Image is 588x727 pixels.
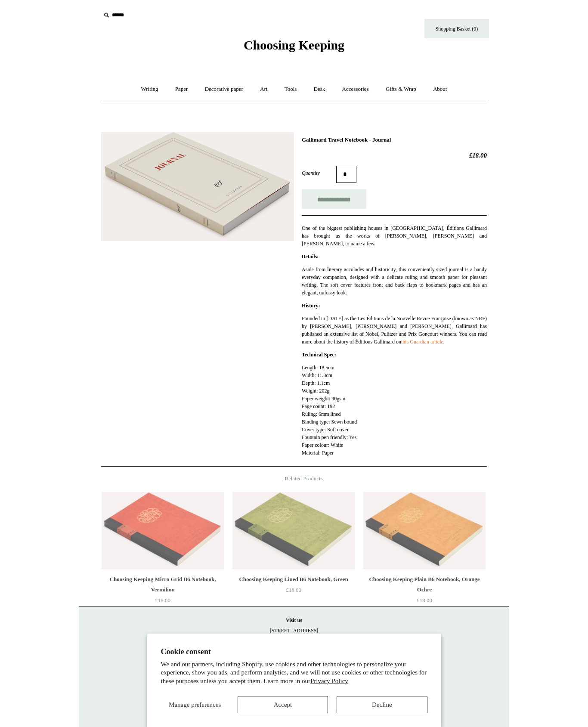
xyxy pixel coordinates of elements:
[252,78,275,101] a: Art
[232,492,355,569] img: Choosing Keeping Lined B6 Notebook, Green
[102,574,224,609] a: Choosing Keeping Micro Grid B6 Notebook, Vermilion £18.00
[302,169,336,177] label: Quantity
[238,696,328,713] button: Accept
[167,78,196,101] a: Paper
[102,492,224,569] a: Choosing Keeping Micro Grid B6 Notebook, Vermilion Choosing Keeping Micro Grid B6 Notebook, Vermi...
[334,78,377,101] a: Accessories
[302,266,487,297] p: Aside from literary accolades and historicity, this conveniently sized journal is a handy everyda...
[302,364,487,457] p: Length: 18.5cm Width: 11.8cm Depth: 1.1cm Weight: 202g Paper weight: 90gsm Page count: 192 Ruling...
[302,152,487,159] h2: £18.00
[363,492,486,569] img: Choosing Keeping Plain B6 Notebook, Orange Ochre
[363,574,486,609] a: Choosing Keeping Plain B6 Notebook, Orange Ochre £18.00
[302,136,487,143] h1: Gallimard Travel Notebook - Journal
[79,475,509,482] h4: Related Products
[104,574,222,595] div: Choosing Keeping Micro Grid B6 Notebook, Vermilion
[161,660,427,686] p: We and our partners, including Shopify, use cookies and other technologies to personalize your ex...
[244,38,344,52] span: Choosing Keeping
[363,492,486,569] a: Choosing Keeping Plain B6 Notebook, Orange Ochre Choosing Keeping Plain B6 Notebook, Orange Ochre
[302,352,336,358] strong: Technical Spec:
[155,597,170,603] span: £18.00
[365,574,483,595] div: Choosing Keeping Plain B6 Notebook, Orange Ochre
[310,678,348,684] a: Privacy Policy
[232,574,355,609] a: Choosing Keeping Lined B6 Notebook, Green £18.00
[133,78,166,101] a: Writing
[302,254,319,260] strong: Details:
[87,615,501,687] p: [STREET_ADDRESS] London WC2H 9NS [DATE] - [DATE] 10:30am to 5:30pm [DATE] 10.30am to 6pm [DATE] 1...
[302,315,487,346] p: Founded in [DATE] as the Les Éditions de la Nouvelle Revue Française (known as NRF) by [PERSON_NA...
[302,303,320,309] strong: History:
[424,19,489,38] a: Shopping Basket (0)
[286,617,302,623] strong: Visit us
[244,45,344,51] a: Choosing Keeping
[235,574,353,585] div: Choosing Keeping Lined B6 Notebook, Green
[101,132,294,241] img: Gallimard Travel Notebook - Journal
[232,492,355,569] a: Choosing Keeping Lined B6 Notebook, Green Choosing Keeping Lined B6 Notebook, Green
[161,696,229,713] button: Manage preferences
[197,78,251,101] a: Decorative paper
[417,597,432,603] span: £18.00
[286,587,301,593] span: £18.00
[401,339,443,345] a: this Guardian article
[169,701,221,708] span: Manage preferences
[161,647,427,656] h2: Cookie consent
[306,78,333,101] a: Desk
[425,78,455,101] a: About
[277,78,305,101] a: Tools
[337,696,427,713] button: Decline
[102,492,224,569] img: Choosing Keeping Micro Grid B6 Notebook, Vermilion
[302,224,487,247] p: One of the biggest publishing houses in [GEOGRAPHIC_DATA], Éditions Gallimard has brought us the ...
[378,78,424,101] a: Gifts & Wrap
